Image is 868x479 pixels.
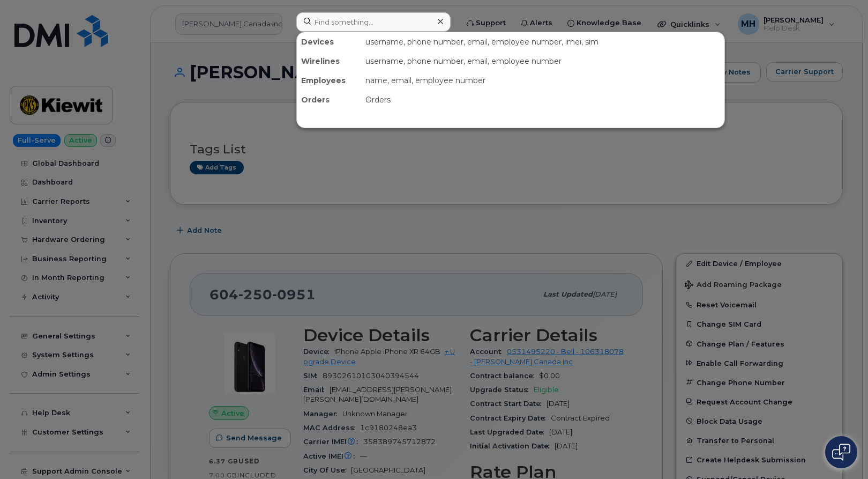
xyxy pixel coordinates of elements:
div: Orders [361,90,724,109]
div: Employees [297,71,361,90]
div: username, phone number, email, employee number [361,51,724,71]
div: username, phone number, email, employee number, imei, sim [361,32,724,51]
div: Orders [297,90,361,109]
div: name, email, employee number [361,71,724,90]
div: Wirelines [297,51,361,71]
div: Devices [297,32,361,51]
img: Open chat [832,444,850,461]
